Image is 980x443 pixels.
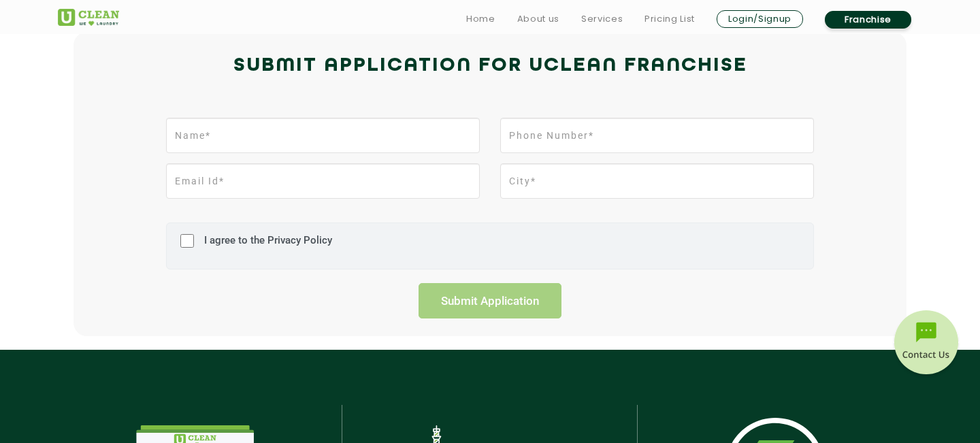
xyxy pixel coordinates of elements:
a: Services [581,11,623,27]
a: Login/Signup [717,10,803,28]
h2: Submit Application for UCLEAN FRANCHISE [58,50,922,82]
input: City* [500,163,814,199]
input: Submit Application [419,283,561,318]
a: Franchise [825,11,911,29]
img: UClean Laundry and Dry Cleaning [58,9,119,26]
input: Email Id* [166,163,480,199]
a: Home [466,11,495,27]
input: Phone Number* [500,118,814,153]
a: Pricing List [644,11,695,27]
a: About us [517,11,559,27]
label: I agree to the Privacy Policy [201,234,332,259]
img: contact-btn [892,310,960,378]
input: Name* [166,118,480,153]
